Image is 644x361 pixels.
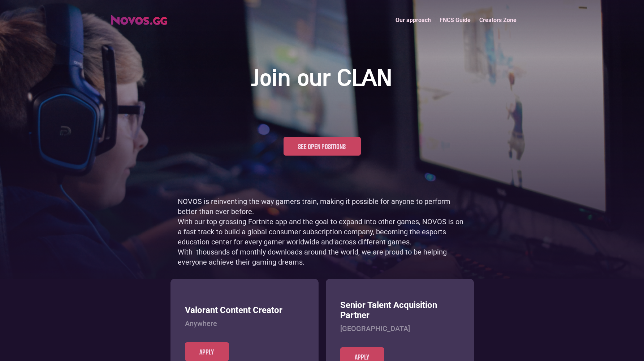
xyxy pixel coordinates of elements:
a: Our approach [391,12,435,28]
a: Creators Zone [475,12,521,28]
h3: Valorant Content Creator [185,305,304,316]
a: See open positions [284,137,361,156]
a: Senior Talent Acquisition Partner[GEOGRAPHIC_DATA] [340,300,459,348]
h4: Anywhere [185,319,304,328]
h4: [GEOGRAPHIC_DATA] [340,324,459,333]
h1: Join our CLAN [252,65,392,93]
p: NOVOS is reinventing the way gamers train, making it possible for anyone to perform better than e... [178,196,467,267]
a: FNCS Guide [435,12,475,28]
a: Valorant Content CreatorAnywhere [185,305,304,342]
a: Apply [185,342,229,361]
h3: Senior Talent Acquisition Partner [340,300,459,321]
